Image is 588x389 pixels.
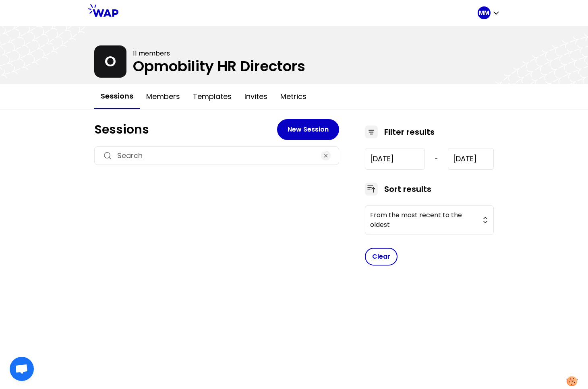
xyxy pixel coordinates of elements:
[277,119,339,140] button: New Session
[365,248,398,266] button: Clear
[117,150,316,161] input: Search
[94,84,140,109] button: Sessions
[384,126,435,138] h3: Filter results
[140,84,186,109] button: Members
[370,210,477,230] span: From the most recent to the oldest
[448,148,494,170] input: YYYY-M-D
[186,84,238,109] button: Templates
[274,84,313,109] button: Metrics
[94,122,277,137] h1: Sessions
[365,205,494,235] button: From the most recent to the oldest
[435,154,438,164] span: -
[238,84,274,109] button: Invites
[479,9,489,17] p: MM
[365,148,425,170] input: YYYY-M-D
[478,6,500,19] button: MM
[384,183,431,195] h3: Sort results
[10,357,34,381] a: Ouvrir le chat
